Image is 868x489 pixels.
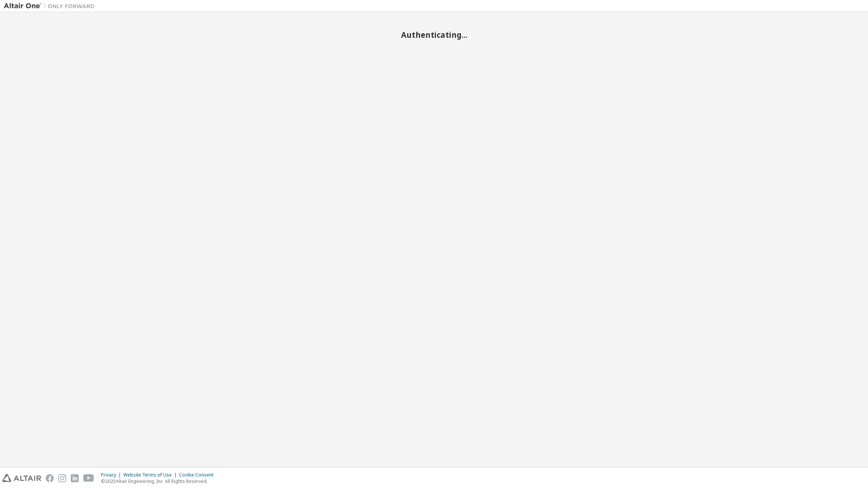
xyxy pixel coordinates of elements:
img: Altair One [4,2,98,10]
img: linkedin.svg [71,474,79,482]
div: Website Terms of Use [123,472,179,478]
img: altair_logo.svg [2,474,41,482]
img: instagram.svg [58,474,66,482]
h2: Authenticating... [4,30,864,40]
p: © 2025 Altair Engineering, Inc. All Rights Reserved. [101,478,218,484]
div: Privacy [101,472,123,478]
img: youtube.svg [83,474,94,482]
div: Cookie Consent [179,472,218,478]
img: facebook.svg [46,474,54,482]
